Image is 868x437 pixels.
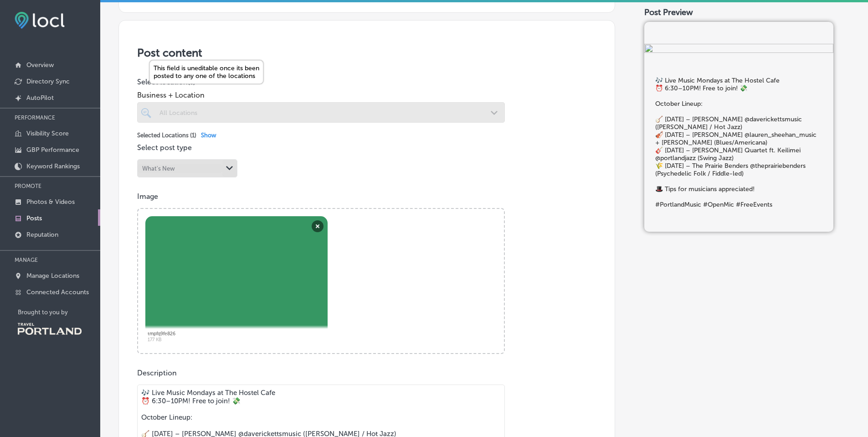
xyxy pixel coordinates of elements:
p: Manage Locations [26,272,79,280]
p: Image [137,192,596,201]
span: Show [201,132,216,139]
p: Keyword Rankings [26,162,80,170]
p: Photos & Videos [26,198,75,206]
img: Travel Portland [18,323,82,335]
a: Powered by PQINA [138,209,203,218]
p: Select post type [137,143,596,152]
p: Reputation [26,231,58,239]
h5: 🎶 Live Music Mondays at The Hostel Cafe ⏰ 6:30–10PM! Free to join! 💸 October Lineup: 🪕 [DATE] – [... [655,77,822,208]
span: Business + Location [137,91,505,99]
div: Post Preview [644,7,850,17]
p: AutoPilot [26,94,54,102]
p: Posts [26,214,42,222]
img: ae1edb20-74e2-4031-92e5-95dca5e7f328 [644,44,833,55]
label: Description [137,369,177,377]
div: This field is uneditable once its been posted to any one of the locations [149,60,263,84]
img: fda3e92497d09a02dc62c9cd864e3231.png [15,12,65,29]
p: Select location(s) [137,78,505,86]
h3: Post content [137,46,596,59]
p: Visibility Score [26,130,69,137]
p: Brought to you by [18,309,100,316]
p: GBP Performance [26,146,79,154]
p: Overview [26,61,54,69]
span: Selected Locations ( 1 ) [137,132,196,139]
p: Connected Accounts [26,288,89,296]
div: What's New [142,165,175,172]
p: Directory Sync [26,78,70,85]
